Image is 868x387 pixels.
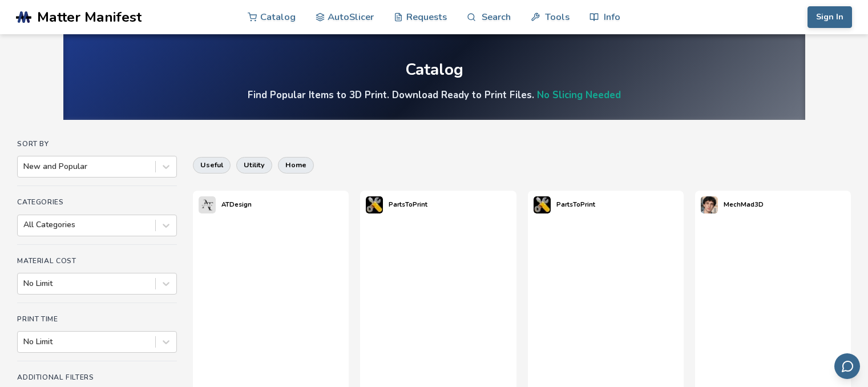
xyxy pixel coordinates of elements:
[17,140,177,148] h4: Sort By
[389,199,427,211] p: PartsToPrint
[248,88,621,102] h4: Find Popular Items to 3D Print. Download Ready to Print Files.
[366,196,383,213] img: PartsToPrint's profile
[724,199,764,211] p: MechMad3D
[37,9,142,25] span: Matter Manifest
[834,353,860,379] button: Send feedback via email
[556,199,595,211] p: PartsToPrint
[221,199,252,211] p: ATDesign
[193,191,257,219] a: ATDesign's profileATDesign
[701,196,718,213] img: MechMad3D's profile
[23,220,26,229] input: All Categories
[528,191,601,219] a: PartsToPrint's profilePartsToPrint
[193,157,231,173] button: useful
[23,162,26,171] input: New and Popular
[17,198,177,206] h4: Categories
[808,6,852,28] button: Sign In
[695,191,769,219] a: MechMad3D's profileMechMad3D
[17,373,177,381] h4: Additional Filters
[537,88,621,102] a: No Slicing Needed
[278,157,314,173] button: home
[534,196,551,213] img: PartsToPrint's profile
[17,315,177,323] h4: Print Time
[17,257,177,265] h4: Material Cost
[236,157,272,173] button: utility
[23,279,26,288] input: No Limit
[360,191,433,219] a: PartsToPrint's profilePartsToPrint
[199,196,216,213] img: ATDesign's profile
[23,337,26,346] input: No Limit
[405,61,463,79] div: Catalog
